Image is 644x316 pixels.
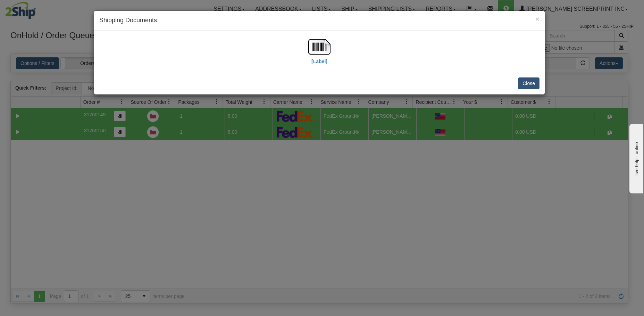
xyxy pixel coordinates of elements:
[311,58,327,65] label: [Label]
[99,16,540,25] h4: Shipping Documents
[535,15,540,23] button: Close
[308,36,331,58] img: barcode.jpg
[5,6,64,11] div: live help - online
[628,123,643,193] iframe: chat widget
[308,43,331,64] a: [Label]
[518,77,540,89] button: Close
[535,15,540,23] span: ×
